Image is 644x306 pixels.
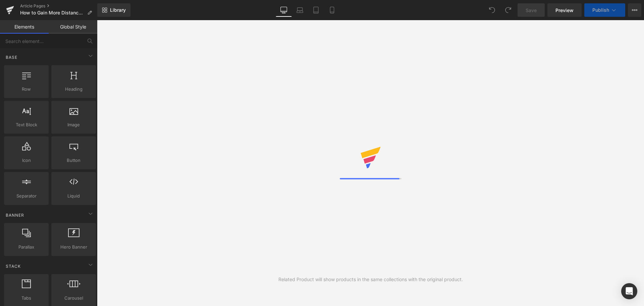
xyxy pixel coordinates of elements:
span: Banner [5,212,25,218]
a: Mobile [324,3,340,17]
span: Stack [5,263,21,269]
div: Related Product will show products in the same collections with the original product. [278,276,463,283]
span: Separator [6,192,47,200]
button: Redo [501,3,515,17]
span: Icon [6,157,47,164]
a: Desktop [276,3,292,17]
span: Base [5,54,18,60]
span: Preview [555,7,574,14]
a: Tablet [308,3,324,17]
div: Open Intercom Messenger [621,283,637,299]
span: Library [110,7,126,13]
span: How to Gain More Distance With Your Driver-Grip Adjustment Trick [20,10,85,15]
span: Parallax [6,244,47,251]
span: Button [53,157,94,164]
a: Global Style [49,20,97,34]
a: Article Pages [20,3,97,9]
span: Save [526,7,537,14]
span: Publish [592,7,609,13]
a: Laptop [292,3,308,17]
button: More [628,3,641,17]
button: Undo [485,3,499,17]
span: Text Block [6,121,47,128]
span: Row [6,86,47,93]
span: Hero Banner [53,244,94,251]
span: Liquid [53,192,94,200]
a: New Library [97,3,130,17]
a: Preview [547,3,582,17]
button: Publish [584,3,625,17]
span: Tabs [6,295,47,302]
span: Carousel [53,295,94,302]
span: Heading [53,86,94,93]
span: Image [53,121,94,128]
